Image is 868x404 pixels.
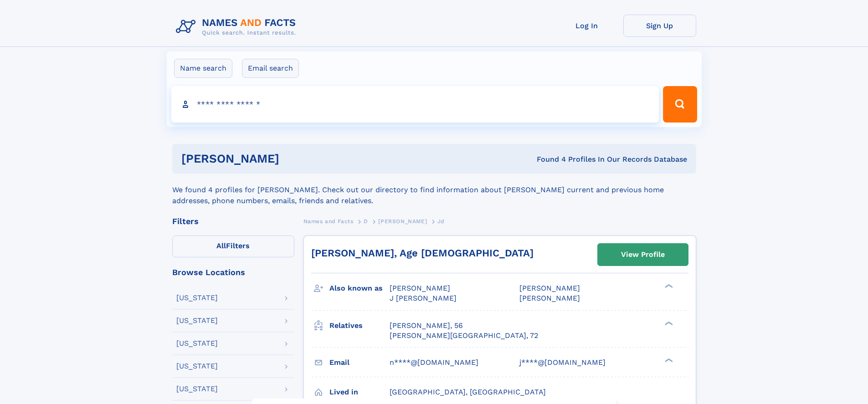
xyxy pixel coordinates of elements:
span: [PERSON_NAME] [519,294,580,302]
input: search input [171,86,659,123]
a: [PERSON_NAME][GEOGRAPHIC_DATA], 72 [390,331,538,341]
h3: Lived in [329,384,390,400]
span: [PERSON_NAME] [390,284,450,292]
span: All [216,241,226,250]
div: Filters [172,217,294,225]
button: Search Button [663,86,697,123]
div: [US_STATE] [176,294,218,302]
div: [US_STATE] [176,363,218,370]
a: Log In [550,15,623,37]
span: [GEOGRAPHIC_DATA], [GEOGRAPHIC_DATA] [390,388,546,396]
a: D [364,215,368,227]
a: Names and Facts [303,215,354,227]
a: Sign Up [623,15,696,37]
a: [PERSON_NAME] [378,215,427,227]
div: ❯ [663,320,673,326]
div: We found 4 profiles for [PERSON_NAME]. Check out our directory to find information about [PERSON_... [172,174,696,206]
img: Logo Names and Facts [172,15,303,39]
div: [US_STATE] [176,317,218,324]
h3: Email [329,355,390,370]
label: Name search [174,59,232,78]
div: ❯ [663,283,673,289]
div: Browse Locations [172,268,294,276]
label: Email search [242,59,299,78]
a: [PERSON_NAME], Age [DEMOGRAPHIC_DATA] [311,247,534,259]
span: D [364,218,368,225]
div: [US_STATE] [176,340,218,347]
div: [US_STATE] [176,385,218,393]
h1: [PERSON_NAME] [181,153,408,164]
a: [PERSON_NAME], 56 [390,321,463,331]
a: View Profile [598,244,688,266]
span: Jd [437,218,445,225]
div: Found 4 Profiles In Our Records Database [408,154,687,164]
h3: Also known as [329,281,390,296]
span: [PERSON_NAME] [519,284,580,292]
h3: Relatives [329,318,390,333]
span: J [PERSON_NAME] [390,294,457,302]
div: View Profile [621,244,665,265]
span: [PERSON_NAME] [378,218,427,225]
label: Filters [172,235,294,257]
div: ❯ [663,357,673,363]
